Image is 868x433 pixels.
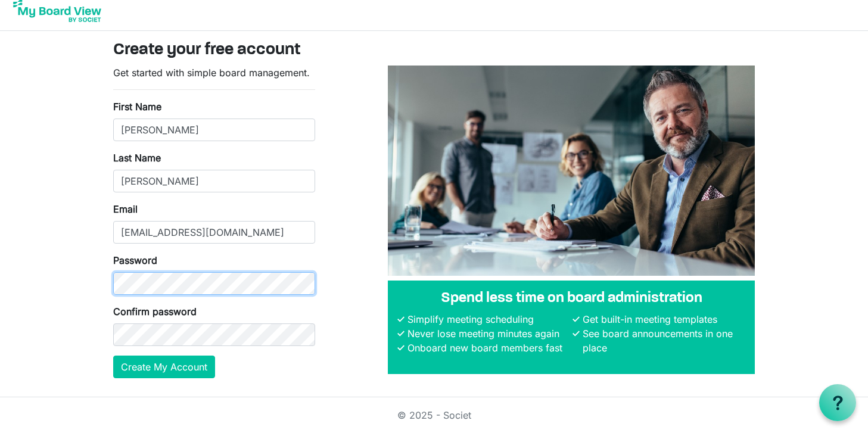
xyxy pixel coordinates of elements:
h4: Spend less time on board administration [397,290,745,307]
button: Create My Account [113,356,215,378]
label: Password [113,253,157,267]
li: Get built-in meeting templates [580,312,745,326]
h3: Create your free account [113,41,755,61]
img: A photograph of board members sitting at a table [388,66,755,276]
li: See board announcements in one place [580,326,745,355]
label: Confirm password [113,304,197,319]
li: Simplify meeting scheduling [405,312,570,326]
a: © 2025 - Societ [397,409,471,421]
label: Last Name [113,151,161,165]
label: Email [113,202,138,216]
span: Get started with simple board management. [113,67,310,79]
li: Never lose meeting minutes again [405,326,570,341]
label: First Name [113,99,161,114]
li: Onboard new board members fast [405,341,570,355]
